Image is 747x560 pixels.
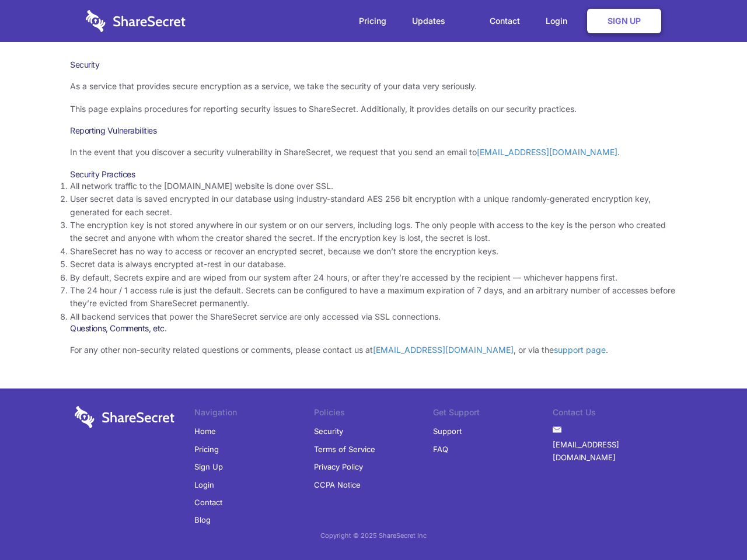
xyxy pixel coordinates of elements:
[373,345,514,355] a: [EMAIL_ADDRESS][DOMAIN_NAME]
[70,323,677,334] h3: Questions, Comments, etc.
[70,169,677,180] h3: Security Practices
[70,258,677,271] li: Secret data is always encrypted at-rest in our database.
[70,219,677,245] li: The encryption key is not stored anywhere in our system or on our servers, including logs. The on...
[70,245,677,258] li: ShareSecret has no way to access or recover an encrypted secret, because we don’t store the encry...
[314,406,434,422] li: Policies
[70,284,677,310] li: The 24 hour / 1 access rule is just the default. Secrets can be configured to have a maximum expi...
[194,440,219,458] a: Pricing
[70,103,677,116] p: This page explains procedures for reporting security issues to ShareSecret. Additionally, it prov...
[477,147,617,157] a: [EMAIL_ADDRESS][DOMAIN_NAME]
[194,422,216,440] a: Home
[194,511,211,528] a: Blog
[194,458,223,475] a: Sign Up
[553,406,672,422] li: Contact Us
[70,146,677,159] p: In the event that you discover a security vulnerability in ShareSecret, we request that you send ...
[433,422,462,440] a: Support
[314,476,361,494] a: CCPA Notice
[194,406,314,422] li: Navigation
[70,192,677,219] li: User secret data is saved encrypted in our database using industry-standard AES 256 bit encryptio...
[554,345,606,355] a: support page
[70,310,677,323] li: All backend services that power the ShareSecret service are only accessed via SSL connections.
[70,60,677,70] h1: Security
[70,180,677,192] li: All network traffic to the [DOMAIN_NAME] website is done over SSL.
[70,125,677,136] h3: Reporting Vulnerabilities
[314,440,375,458] a: Terms of Service
[70,271,677,284] li: By default, Secrets expire and are wiped from our system after 24 hours, or after they’re accesse...
[86,10,186,32] img: logo-wordmark-white-trans-d4663122ce5f474addd5e946df7df03e33cb6a1c49d2221995e7729f52c070b2.svg
[314,458,363,475] a: Privacy Policy
[70,80,677,93] p: As a service that provides secure encryption as a service, we take the security of your data very...
[75,406,174,428] img: logo-wordmark-white-trans-d4663122ce5f474addd5e946df7df03e33cb6a1c49d2221995e7729f52c070b2.svg
[194,476,214,494] a: Login
[534,3,585,39] a: Login
[347,3,398,39] a: Pricing
[587,9,661,33] a: Sign Up
[314,422,343,440] a: Security
[478,3,532,39] a: Contact
[194,494,222,511] a: Contact
[70,344,677,356] p: For any other non-security related questions or comments, please contact us at , or via the .
[433,406,553,422] li: Get Support
[433,440,448,458] a: FAQ
[553,436,672,467] a: [EMAIL_ADDRESS][DOMAIN_NAME]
